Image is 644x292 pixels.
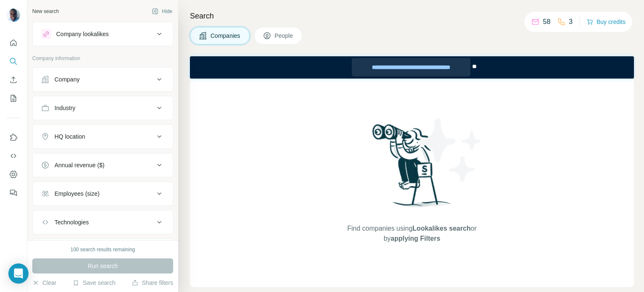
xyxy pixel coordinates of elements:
[55,132,85,141] div: HQ location
[7,8,20,22] img: Avatar
[73,279,115,287] button: Save search
[7,185,20,200] button: Feedback
[70,246,135,253] div: 100 search results remaining
[55,161,104,169] div: Annual revenue ($)
[391,235,440,242] span: applying Filters
[413,225,471,232] span: Lookalikes search
[7,148,20,163] button: Use Surfe API
[33,24,173,44] button: Company lookalikes
[146,5,178,18] button: Hide
[33,155,173,175] button: Annual revenue ($)
[32,55,173,62] p: Company information
[55,218,89,226] div: Technologies
[275,32,294,40] span: People
[55,104,75,112] div: Industry
[56,30,109,38] div: Company lookalikes
[210,32,241,40] span: Companies
[7,91,20,106] button: My lists
[369,122,456,216] img: Surfe Illustration - Woman searching with binoculars
[587,16,626,28] button: Buy credits
[8,263,29,284] div: Open Intercom Messenger
[33,212,173,232] button: Technologies
[7,54,20,69] button: Search
[190,10,634,22] h4: Search
[55,75,80,84] div: Company
[190,56,634,79] iframe: Banner
[345,224,479,244] span: Find companies using or by
[33,184,173,204] button: Employees (size)
[7,167,20,182] button: Dashboard
[55,189,99,198] div: Employees (size)
[33,98,173,118] button: Industry
[32,279,56,287] button: Clear
[33,69,173,89] button: Company
[132,279,173,287] button: Share filters
[7,35,20,50] button: Quick start
[33,126,173,147] button: HQ location
[543,17,551,27] p: 58
[412,112,488,188] img: Surfe Illustration - Stars
[7,130,20,145] button: Use Surfe on LinkedIn
[32,8,59,15] div: New search
[569,17,573,27] p: 3
[7,72,20,87] button: Enrich CSV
